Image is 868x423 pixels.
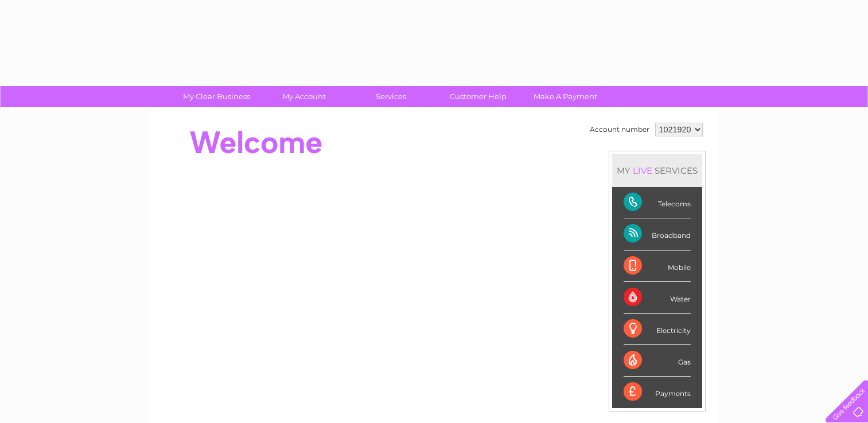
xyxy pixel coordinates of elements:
[630,165,655,176] div: LIVE
[256,86,351,107] a: My Account
[624,250,691,282] div: Mobile
[612,154,702,187] div: MY SERVICES
[624,218,691,250] div: Broadband
[587,120,652,139] td: Account number
[624,187,691,218] div: Telecoms
[624,345,691,377] div: Gas
[431,86,526,107] a: Customer Help
[624,314,691,345] div: Electricity
[344,86,438,107] a: Services
[624,377,691,408] div: Payments
[169,86,264,107] a: My Clear Business
[624,282,691,314] div: Water
[518,86,613,107] a: Make A Payment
